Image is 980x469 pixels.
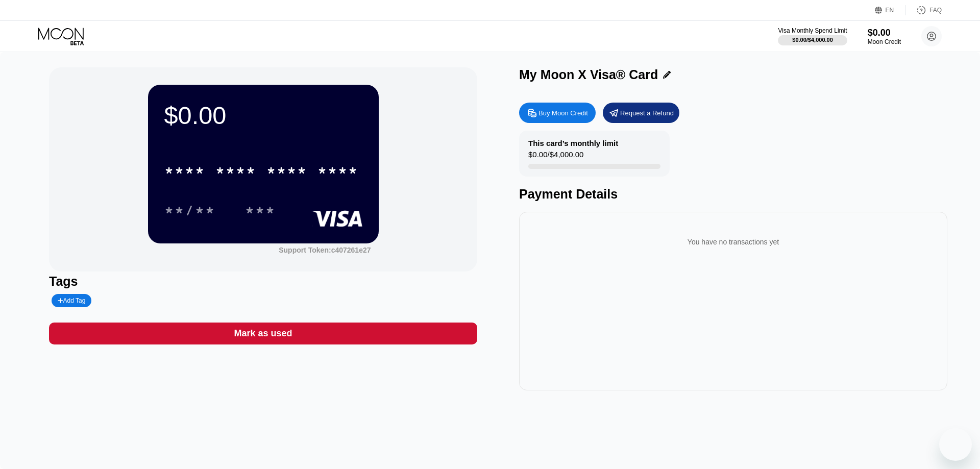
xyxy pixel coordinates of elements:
[58,297,85,304] div: Add Tag
[792,37,833,43] div: $0.00 / $4,000.00
[519,103,596,123] div: Buy Moon Credit
[886,7,894,14] div: EN
[906,5,942,15] div: FAQ
[868,28,901,45] div: $0.00Moon Credit
[778,27,847,45] div: Visa Monthly Spend Limit$0.00/$4,000.00
[875,5,906,15] div: EN
[868,38,901,45] div: Moon Credit
[519,67,658,82] div: My Moon X Visa® Card
[778,27,847,34] div: Visa Monthly Spend Limit
[527,228,939,256] div: You have no transactions yet
[528,139,618,147] div: This card’s monthly limit
[939,428,972,461] iframe: Button to launch messaging window
[929,7,942,14] div: FAQ
[52,294,91,307] div: Add Tag
[279,246,371,254] div: Support Token: c407261e27
[528,150,583,164] div: $0.00 / $4,000.00
[620,109,674,117] div: Request a Refund
[279,246,371,254] div: Support Token:c407261e27
[49,274,477,289] div: Tags
[49,323,477,344] div: Mark as used
[519,187,947,202] div: Payment Details
[538,109,588,117] div: Buy Moon Credit
[234,328,292,339] div: Mark as used
[164,101,362,130] div: $0.00
[868,28,901,38] div: $0.00
[603,103,679,123] div: Request a Refund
